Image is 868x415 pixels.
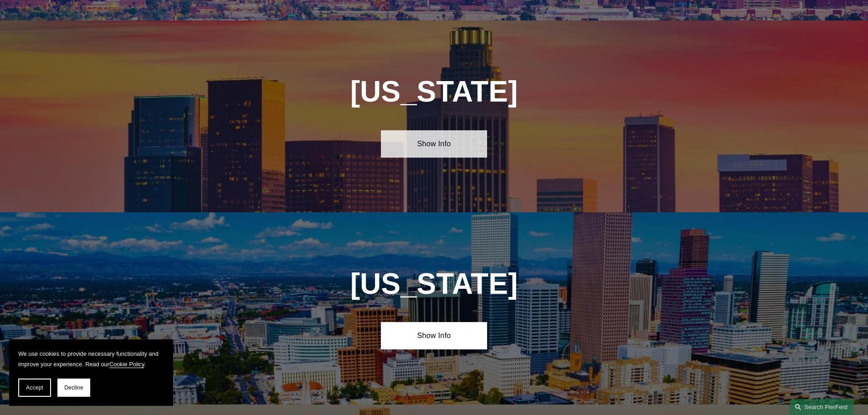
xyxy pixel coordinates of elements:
button: Accept [18,379,51,397]
span: Accept [26,384,43,391]
a: Show Info [381,322,487,349]
span: Decline [64,384,83,391]
a: Cookie Policy [109,361,144,368]
h1: [US_STATE] [301,267,567,301]
h1: [US_STATE] [301,75,567,108]
a: Show Info [381,130,487,158]
a: Search this site [790,399,853,415]
section: Cookie banner [9,339,173,406]
p: We use cookies to provide necessary functionality and improve your experience. Read our . [18,348,164,369]
button: Decline [57,379,90,397]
